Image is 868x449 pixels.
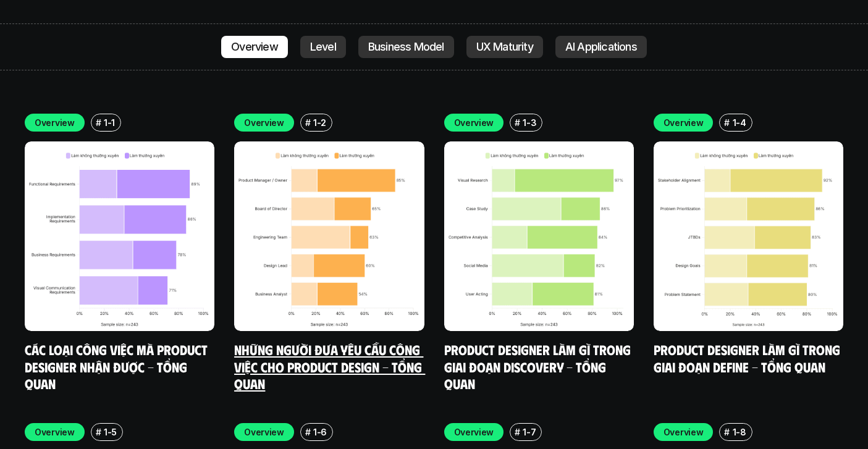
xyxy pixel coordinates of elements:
a: Những người đưa yêu cầu công việc cho Product Design - Tổng quan [234,341,425,392]
a: Product Designer làm gì trong giai đoạn Discovery - Tổng quan [444,341,634,392]
p: Overview [231,41,278,53]
p: 1-7 [523,426,536,439]
p: Overview [244,116,284,129]
p: 1-3 [523,116,536,129]
p: 1-8 [733,426,746,439]
h6: # [515,427,520,437]
p: Overview [35,426,75,439]
p: 1-1 [104,116,115,129]
h6: # [305,427,311,437]
p: 1-2 [313,116,326,129]
p: Overview [454,426,494,439]
p: Overview [664,426,704,439]
a: Business Model [358,36,454,58]
a: Level [300,36,346,58]
h6: # [96,427,101,437]
a: Overview [221,36,288,58]
h6: # [724,427,730,437]
p: Overview [454,116,494,129]
p: UX Maturity [476,41,533,53]
p: 1-5 [104,426,117,439]
p: Overview [664,116,704,129]
p: Level [310,41,336,53]
h6: # [724,118,730,127]
h6: # [305,118,311,127]
p: Overview [244,426,284,439]
a: AI Applications [555,36,647,58]
h6: # [96,118,101,127]
h6: # [515,118,520,127]
p: AI Applications [565,41,637,53]
a: UX Maturity [466,36,543,58]
p: Business Model [368,41,444,53]
p: 1-6 [313,426,327,439]
a: Product Designer làm gì trong giai đoạn Define - Tổng quan [654,341,843,375]
p: 1-4 [733,116,746,129]
p: Overview [35,116,75,129]
a: Các loại công việc mà Product Designer nhận được - Tổng quan [25,341,211,392]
